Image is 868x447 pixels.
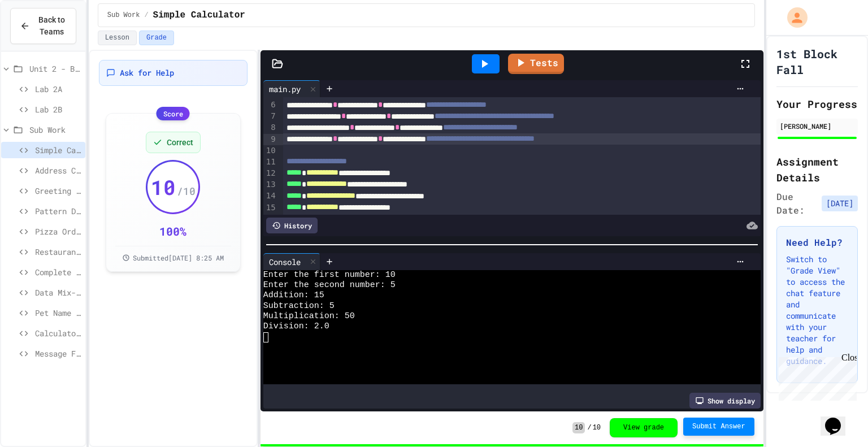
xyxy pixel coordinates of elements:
span: Simple Calculator [153,8,245,22]
span: [DATE] [822,196,858,211]
button: Back to Teams [10,8,76,44]
button: Submit Answer [683,418,754,436]
div: 15 [263,202,277,214]
div: main.py [263,80,320,97]
span: Message Fix [35,348,81,359]
div: History [266,218,318,233]
span: Ask for Help [120,67,174,79]
span: Submit Answer [692,422,745,431]
span: Sub Work [29,124,81,136]
span: 10 [572,422,585,433]
span: Data Mix-Up Fix [35,287,81,298]
span: / [144,11,148,20]
p: Switch to "Grade View" to access the chat feature and communicate with your teacher for help and ... [786,254,848,367]
div: 8 [263,122,277,133]
iframe: chat widget [821,402,857,436]
h3: Need Help? [786,236,848,249]
span: Enter the first number: 10 [263,270,396,280]
div: Console [263,256,306,268]
span: Simple Calculator [35,144,81,156]
span: / 10 [177,183,196,199]
span: Multiplication: 50 [263,311,355,322]
div: 14 [263,190,277,202]
div: 7 [263,111,277,122]
div: Console [263,253,320,270]
span: Calculator Fix [35,327,81,339]
h2: Your Progress [776,96,858,112]
div: Score [157,107,190,120]
div: 6 [263,99,277,111]
span: Address Collector Fix [35,164,81,176]
button: View grade [610,418,678,437]
div: 100 % [159,223,186,239]
span: / [587,423,591,432]
div: main.py [263,83,306,95]
div: [PERSON_NAME] [780,121,854,131]
button: Lesson [98,31,137,45]
span: Unit 2 - Basics of Python [29,63,81,75]
div: 12 [263,168,277,179]
h2: Assignment Details [776,154,858,185]
span: Greeting Bot [35,185,81,197]
span: Correct [167,137,193,148]
span: Pet Name Keeper [35,307,81,319]
span: Complete the Greeting [35,266,81,278]
div: My Account [775,5,810,31]
span: Submitted [DATE] 8:25 AM [133,253,224,262]
span: Due Date: [776,190,817,217]
span: Back to Teams [37,14,67,38]
div: 9 [263,134,277,145]
a: Tests [508,54,564,74]
span: Division: 2.0 [263,322,329,332]
div: Show display [689,393,761,409]
span: Restaurant Reservation System [35,246,81,258]
span: Lab 2B [35,103,81,115]
div: 11 [263,157,277,168]
span: 10 [593,423,601,432]
div: Chat with us now!Close [5,5,78,72]
span: 10 [151,176,176,198]
button: Grade [139,31,174,45]
span: Enter the second number: 5 [263,280,396,290]
div: 10 [263,145,277,157]
span: Subtraction: 5 [263,301,335,311]
span: Sub Work [107,11,140,20]
span: Pizza Order Calculator [35,225,81,237]
span: Lab 2A [35,83,81,95]
iframe: chat widget [774,353,857,401]
div: 13 [263,179,277,190]
h1: 1st Block Fall [776,46,858,77]
span: Addition: 15 [263,290,324,301]
span: Pattern Display Challenge [35,205,81,217]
